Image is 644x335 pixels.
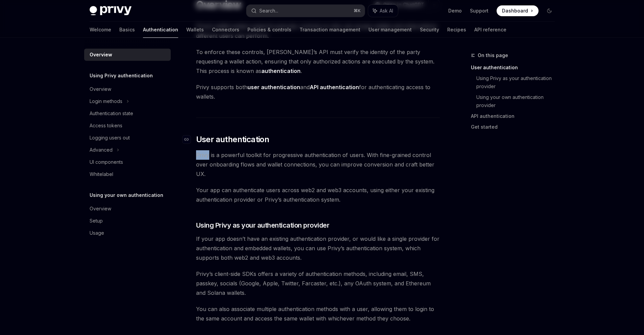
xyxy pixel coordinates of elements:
button: Search...⌘K [246,5,365,17]
div: Logging users out [90,134,130,142]
div: Login methods [90,97,122,105]
a: Whitelabel [84,168,171,180]
a: Authentication state [84,107,171,120]
a: Dashboard [497,5,539,16]
a: Support [470,7,488,14]
a: Recipes [447,22,466,38]
a: UI components [84,156,171,168]
a: Transaction management [300,22,360,38]
a: Overview [84,83,171,95]
a: Demo [448,7,462,14]
span: You can also associate multiple authentication methods with a user, allowing them to login to the... [196,304,440,323]
a: Logging users out [84,132,171,144]
div: UI components [90,158,123,166]
span: Dashboard [502,7,528,14]
button: Toggle dark mode [544,5,555,16]
a: Welcome [90,22,111,38]
a: Authentication [143,22,178,38]
div: Whitelabel [90,170,113,178]
div: Usage [90,229,104,237]
button: Ask AI [368,5,398,17]
div: Overview [90,51,112,59]
a: Overview [84,49,171,61]
span: Ask AI [380,7,393,14]
span: ⌘ K [354,8,361,14]
a: Security [420,22,439,38]
a: Overview [84,203,171,215]
h5: Using Privy authentication [90,72,153,80]
a: Wallets [186,22,204,38]
div: Access tokens [90,122,122,130]
a: Basics [119,22,135,38]
div: Authentication state [90,109,133,118]
div: Search... [259,7,278,15]
a: Access tokens [84,120,171,132]
span: Privy’s client-side SDKs offers a variety of authentication methods, including email, SMS, passke... [196,269,440,298]
a: Setup [84,215,171,227]
div: Setup [90,217,103,225]
a: User management [368,22,412,38]
a: API reference [474,22,506,38]
a: Policies & controls [247,22,291,38]
a: Connectors [212,22,239,38]
a: Usage [84,227,171,239]
div: Advanced [90,146,113,154]
div: Overview [90,205,111,213]
img: dark logo [90,6,132,16]
div: Overview [90,85,111,93]
h5: Using your own authentication [90,191,163,199]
